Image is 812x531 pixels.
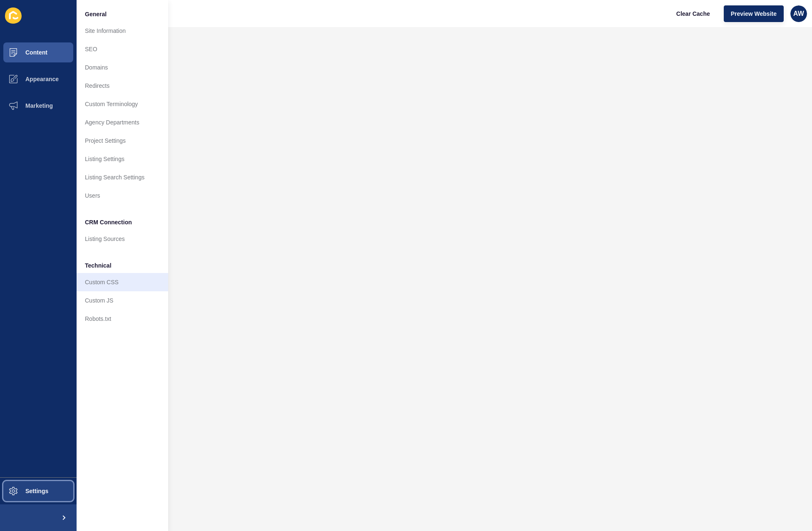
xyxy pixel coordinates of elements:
a: SEO [77,40,168,58]
a: Site Information [77,22,168,40]
span: Technical [85,261,112,270]
span: Clear Cache [676,10,710,18]
span: Preview Website [731,10,777,18]
a: Custom JS [77,291,168,310]
span: General [85,10,107,18]
a: Redirects [77,77,168,95]
span: AW [793,10,804,18]
button: Preview Website [724,5,784,22]
a: Listing Search Settings [77,168,168,186]
a: Listing Sources [77,230,168,248]
a: Domains [77,58,168,77]
a: Agency Departments [77,113,168,132]
button: Clear Cache [669,5,717,22]
a: Listing Settings [77,150,168,168]
a: Users [77,186,168,205]
a: Custom CSS [77,273,168,291]
a: Custom Terminology [77,95,168,113]
a: Project Settings [77,132,168,150]
a: Robots.txt [77,310,168,328]
span: CRM Connection [85,218,132,226]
